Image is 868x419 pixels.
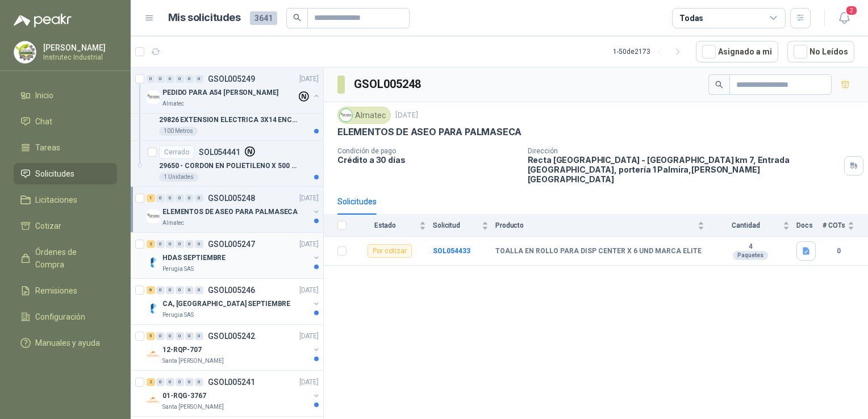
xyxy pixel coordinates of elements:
div: Solicitudes [337,195,377,208]
span: Solicitudes [35,167,74,180]
div: Paquetes [733,251,768,260]
a: Manuales y ayuda [14,332,117,354]
a: Remisiones [14,280,117,301]
div: 0 [195,194,203,202]
p: PEDIDO PARA A54 [PERSON_NAME] [162,87,278,98]
p: Santa [PERSON_NAME] [162,403,224,412]
div: 0 [156,378,165,386]
p: Almatec [162,219,184,228]
a: Inicio [14,85,117,106]
a: 2 0 0 0 0 0 GSOL005247[DATE] Company LogoHDAS SEPTIEMBREPerugia SAS [147,237,321,274]
div: Almatec [337,107,391,124]
span: Chat [35,115,52,128]
p: SOL054441 [199,148,240,156]
th: Cantidad [711,215,796,237]
a: Configuración [14,306,117,328]
div: 0 [185,240,194,248]
a: CerradoSOL05444129650 - CORDON EN POLIETILENO X 500 MTS1 Unidades [131,141,323,187]
p: Crédito a 30 días [337,155,519,165]
div: 0 [195,240,203,248]
a: Órdenes de Compra [14,241,117,275]
span: search [293,14,301,22]
a: Tareas [14,137,117,158]
div: 2 [147,378,155,386]
div: 0 [166,286,174,294]
h1: Mis solicitudes [168,10,241,26]
a: 1 0 0 0 0 0 GSOL005248[DATE] Company LogoELEMENTOS DE ASEO PARA PALMASECAAlmatec [147,191,321,228]
div: 0 [195,286,203,294]
span: Manuales y ayuda [35,337,100,349]
img: Company Logo [340,109,352,121]
p: Instrutec Industrial [43,54,114,61]
p: 12-RQP-707 [162,345,202,355]
a: Chat [14,111,117,132]
div: 1 Unidades [159,173,198,182]
th: Solicitud [433,215,495,237]
p: [DATE] [299,239,319,250]
div: 0 [156,75,165,83]
p: [DATE] [299,285,319,296]
div: 0 [156,332,165,340]
p: GSOL005247 [208,240,255,248]
div: 0 [147,75,155,83]
p: GSOL005246 [208,286,255,294]
b: 0 [823,246,854,257]
p: ELEMENTOS DE ASEO PARA PALMASECA [337,126,521,138]
div: 0 [176,332,184,340]
div: 0 [156,240,165,248]
p: Santa [PERSON_NAME] [162,357,224,366]
a: Solicitudes [14,163,117,185]
span: Tareas [35,141,60,154]
a: Cotizar [14,215,117,237]
img: Company Logo [147,347,160,361]
div: 0 [166,194,174,202]
span: search [715,81,723,89]
img: Company Logo [147,301,160,315]
div: 0 [166,75,174,83]
p: Dirección [528,147,840,155]
p: [DATE] [299,74,319,85]
p: CA, [GEOGRAPHIC_DATA] SEPTIEMBRE [162,299,290,309]
span: Configuración [35,311,85,323]
div: 0 [176,240,184,248]
p: GSOL005242 [208,332,255,340]
span: Solicitud [433,221,479,229]
div: 6 [147,286,155,294]
img: Company Logo [147,393,160,407]
p: [DATE] [299,377,319,388]
span: 2 [845,5,858,16]
div: 0 [166,332,174,340]
h3: GSOL005248 [354,76,423,93]
p: [PERSON_NAME] [43,44,114,52]
p: GSOL005241 [208,378,255,386]
img: Company Logo [147,209,160,223]
div: 0 [195,75,203,83]
a: 6 0 0 0 0 0 GSOL005246[DATE] Company LogoCA, [GEOGRAPHIC_DATA] SEPTIEMBREPerugia SAS [147,283,321,320]
p: GSOL005249 [208,75,255,83]
span: Estado [353,221,417,229]
div: 0 [166,240,174,248]
b: TOALLA EN ROLLO PARA DISP CENTER X 6 UND MARCA ELITE [495,247,702,256]
div: 0 [185,378,194,386]
span: Inicio [35,89,53,102]
div: 0 [185,332,194,340]
span: Órdenes de Compra [35,246,106,271]
a: 2 0 0 0 0 0 GSOL005241[DATE] Company Logo01-RQG-3767Santa [PERSON_NAME] [147,375,321,412]
div: 0 [156,194,165,202]
div: 0 [176,194,184,202]
div: 0 [176,75,184,83]
div: 5 [147,332,155,340]
a: 5 0 0 0 0 0 GSOL005242[DATE] Company Logo12-RQP-707Santa [PERSON_NAME] [147,329,321,366]
img: Company Logo [147,90,160,104]
p: Condición de pago [337,147,519,155]
div: 1 [147,194,155,202]
p: 29650 - CORDON EN POLIETILENO X 500 MTS [159,161,301,171]
p: 01-RQG-3767 [162,391,206,401]
a: SOL054433 [433,247,470,255]
th: Docs [796,215,823,237]
img: Company Logo [14,41,36,63]
div: Todas [679,12,703,24]
img: Company Logo [147,255,160,269]
p: HDAS SEPTIEMBRE [162,253,226,263]
button: 2 [834,8,854,28]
